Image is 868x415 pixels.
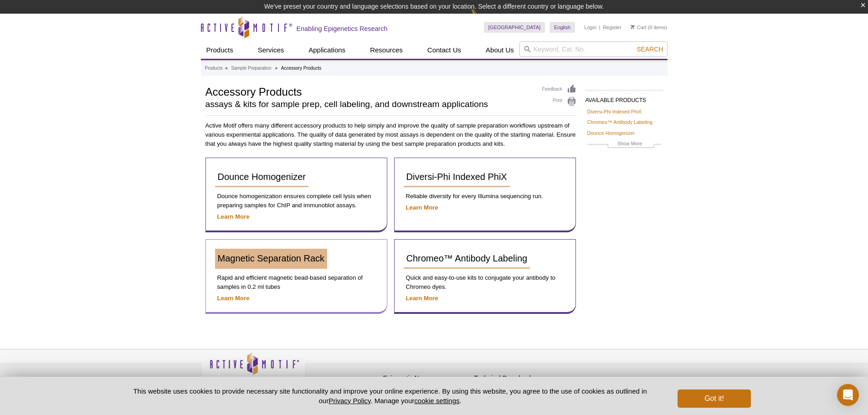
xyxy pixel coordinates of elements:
p: Quick and easy-to-use kits to conjugate your antibody to Chromeo dyes. [404,273,566,292]
a: Print [542,97,576,107]
h4: Epigenetic News [383,374,470,382]
a: Applications [303,41,351,59]
a: Magnetic Separation Rack [215,249,328,269]
a: Learn More [406,204,438,211]
p: Active Motif offers many different accessory products to help simply and improve the quality of s... [205,121,576,149]
a: Diversi-Phi Indexed PhiX [404,167,510,187]
span: Chromeo™ Antibody Labeling [406,253,528,263]
a: Privacy Policy [329,397,370,405]
a: Contact Us [422,41,467,59]
button: Got it! [678,389,750,408]
a: Resources [365,41,408,59]
p: Rapid and efficient magnetic bead-based separation of samples in 0.2 ml tubes [215,273,378,292]
a: About Us [480,41,519,59]
a: Dounce Homogenizer [587,129,635,137]
a: Login [584,24,596,31]
a: Show More [587,139,661,150]
span: Diversi-Phi Indexed PhiX [406,172,507,182]
a: Learn More [217,213,250,220]
button: cookie settings [414,397,459,405]
a: [GEOGRAPHIC_DATA] [484,22,545,33]
p: Reliable diversity for every Illumina sequencing run. [404,192,566,201]
span: Magnetic Separation Rack [218,253,325,263]
li: » [225,66,228,71]
table: Click to Verify - This site chose Symantec SSL for secure e-commerce and confidential communicati... [565,365,634,385]
li: Accessory Products [281,66,321,71]
div: Open Intercom Messenger [837,384,859,406]
a: Products [205,64,223,72]
button: Search [634,45,666,53]
h2: AVAILABLE PRODUCTS [586,90,663,106]
h2: Enabling Epigenetics Research [297,25,388,33]
a: Feedback [542,84,576,94]
span: Search [637,46,663,53]
li: » [275,66,277,71]
li: | [599,22,601,33]
img: Your Cart [631,25,635,29]
h4: Technical Downloads [474,374,561,382]
a: Sample Preparation [231,64,271,72]
a: Learn More [406,295,438,302]
a: Chromeo™ Antibody Labeling [587,118,652,126]
a: Diversi-Phi Indexed PhiX [587,108,642,116]
img: Change Here [471,7,495,28]
a: Products [201,41,239,59]
h2: assays & kits for sample prep, cell labeling, and downstream applications [205,100,533,108]
p: Dounce homogenization ensures complete cell lysis when preparing samples for ChIP and immunoblot ... [215,192,378,210]
p: This website uses cookies to provide necessary site functionality and improve your online experie... [118,386,663,405]
a: Privacy Policy [310,373,346,387]
a: English [550,22,575,33]
a: Dounce Homogenizer [215,167,308,187]
a: Cart [631,24,647,31]
a: Chromeo™ Antibody Labeling [404,249,530,269]
h1: Accessory Products [205,84,533,98]
li: (0 items) [631,22,668,33]
a: Services [252,41,290,59]
img: Active Motif, [201,349,306,386]
input: Keyword, Cat. No. [519,41,668,57]
span: Dounce Homogenizer [218,172,306,182]
a: Learn More [217,295,250,302]
a: Register [603,24,621,31]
